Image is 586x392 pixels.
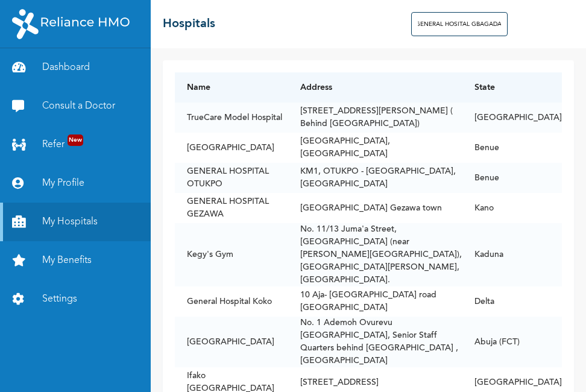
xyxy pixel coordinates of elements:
[288,223,462,286] td: No. 11/13 Juma'a Street, [GEOGRAPHIC_DATA] (near [PERSON_NAME][GEOGRAPHIC_DATA]), [GEOGRAPHIC_DAT...
[411,12,508,36] input: Search Hospitals...
[175,193,288,223] td: GENERAL HOSPITAL GEZAWA
[68,134,83,146] span: New
[175,133,288,163] td: [GEOGRAPHIC_DATA]
[175,317,288,367] td: [GEOGRAPHIC_DATA]
[288,193,462,223] td: [GEOGRAPHIC_DATA] Gezawa town
[175,163,288,193] td: GENERAL HOSPITAL OTUKPO
[288,317,462,367] td: No. 1 Ademoh Ovurevu [GEOGRAPHIC_DATA], Senior Staff Quarters behind [GEOGRAPHIC_DATA] , [GEOGRAP...
[462,72,562,103] th: State
[288,163,462,193] td: KM1, OTUKPO - [GEOGRAPHIC_DATA], [GEOGRAPHIC_DATA]
[288,286,462,317] td: 10 Aja- [GEOGRAPHIC_DATA] road [GEOGRAPHIC_DATA]
[462,223,562,286] td: Kaduna
[288,103,462,133] td: [STREET_ADDRESS][PERSON_NAME] ( Behind [GEOGRAPHIC_DATA])
[12,9,130,39] img: RelianceHMO's Logo
[462,317,562,367] td: Abuja (FCT)
[288,133,462,163] td: [GEOGRAPHIC_DATA], [GEOGRAPHIC_DATA]
[462,103,562,133] td: [GEOGRAPHIC_DATA]
[462,286,562,317] td: Delta
[175,223,288,286] td: Kegy's Gym
[288,72,462,103] th: Address
[462,193,562,223] td: Kano
[175,103,288,133] td: TrueCare Model Hospital
[462,133,562,163] td: Benue
[462,163,562,193] td: Benue
[175,72,288,103] th: Name
[163,15,215,33] h2: Hospitals
[175,286,288,317] td: General Hospital Koko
